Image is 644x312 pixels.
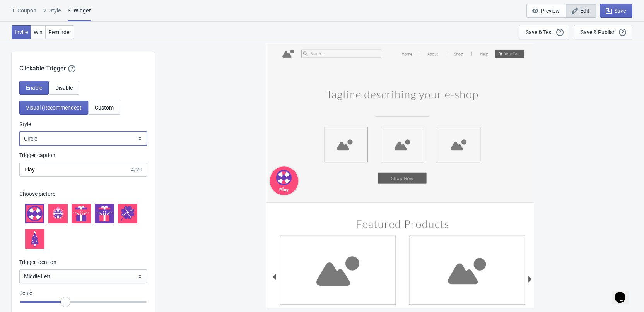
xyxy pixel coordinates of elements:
p: Choose picture [19,190,147,198]
button: Reminder [45,25,74,39]
p: Scale [19,289,147,297]
button: Disable [49,81,79,95]
label: Trigger location [19,258,56,266]
label: Style [19,120,31,128]
div: Clickable Trigger [12,52,155,73]
span: Enable [26,85,42,91]
button: Save [600,4,632,18]
div: 3. Widget [68,7,91,21]
button: Enable [19,81,49,95]
span: Custom [95,105,114,111]
span: Preview [541,8,560,14]
button: Edit [566,4,596,18]
div: 1. Coupon [12,7,36,20]
div: Save & Test [526,29,553,35]
button: Invite [12,25,31,39]
span: Edit [580,8,589,14]
button: Visual (Recommended) [19,101,88,115]
div: 2 . Style [43,7,61,20]
button: Preview [526,4,566,18]
label: Trigger caption [19,151,55,159]
button: Save & Test [519,25,569,39]
span: Save [614,8,626,14]
div: Save & Publish [581,29,616,35]
span: Invite [15,29,28,35]
button: Win [31,25,46,39]
span: Win [34,29,43,35]
div: Play [277,185,291,192]
button: Custom [88,101,120,115]
button: Save & Publish [574,25,632,39]
span: Reminder [48,29,71,35]
iframe: chat widget [612,281,636,304]
span: Disable [55,85,73,91]
span: Visual (Recommended) [26,105,82,111]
